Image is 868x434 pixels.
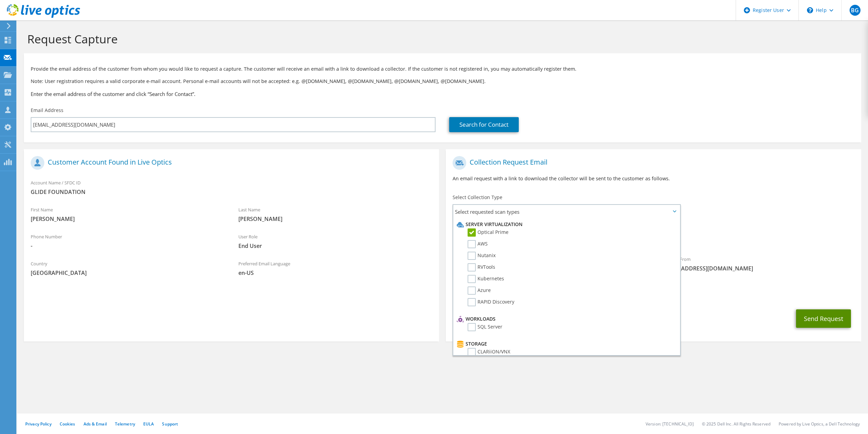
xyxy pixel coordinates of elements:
li: Storage [455,340,676,348]
span: [EMAIL_ADDRESS][DOMAIN_NAME] [660,265,854,272]
h1: Customer Account Found in Live Optics [31,156,429,170]
button: Send Request [796,309,851,328]
h1: Collection Request Email [453,156,851,170]
span: [PERSON_NAME] [31,215,225,223]
p: Note: User registration requires a valid corporate e-mail account. Personal e-mail accounts will ... [31,78,854,85]
label: SQL Server [468,323,502,331]
div: Requested Collections [446,221,861,249]
div: Country [24,256,232,280]
label: Kubernetes [468,275,504,283]
li: Server Virtualization [455,220,676,228]
a: Cookies [60,421,75,427]
label: Azure [468,286,491,295]
span: [GEOGRAPHIC_DATA] [31,269,225,277]
label: Email Address [31,107,63,114]
li: Version: [TECHNICAL_ID] [646,421,694,427]
label: RAPID Discovery [468,298,514,306]
label: Nutanix [468,252,496,260]
li: © 2025 Dell Inc. All Rights Reserved [702,421,770,427]
label: RVTools [468,263,495,271]
a: EULA [143,421,154,427]
label: Select Collection Type [453,194,502,201]
div: To [446,252,653,276]
span: [PERSON_NAME] [238,215,432,223]
div: Preferred Email Language [232,256,439,280]
span: Select requested scan types [453,205,679,219]
a: Search for Contact [449,117,519,132]
span: en-US [238,269,432,277]
span: End User [238,242,432,250]
label: Optical Prime [468,228,509,237]
div: CC & Reply To [446,279,861,303]
h1: Request Capture [27,32,854,46]
a: Telemetry [115,421,135,427]
a: Ads & Email [84,421,107,427]
svg: \n [807,7,813,13]
label: CLARiiON/VNX [468,348,510,356]
div: Last Name [232,202,439,226]
span: GLIDE FOUNDATION [31,188,432,196]
span: - [31,242,225,250]
div: Sender & From [653,252,861,276]
a: Privacy Policy [25,421,52,427]
div: User Role [232,229,439,253]
div: First Name [24,202,232,226]
span: BG [850,5,860,16]
div: Account Name / SFDC ID [24,176,439,199]
h3: Enter the email address of the customer and click “Search for Contact”. [31,90,854,98]
a: Support [162,421,178,427]
label: AWS [468,240,488,248]
p: An email request with a link to download the collector will be sent to the customer as follows. [453,175,854,182]
p: Provide the email address of the customer from whom you would like to request a capture. The cust... [31,65,854,73]
div: Phone Number [24,229,232,253]
li: Powered by Live Optics, a Dell Technology [779,421,860,427]
li: Workloads [455,315,676,323]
